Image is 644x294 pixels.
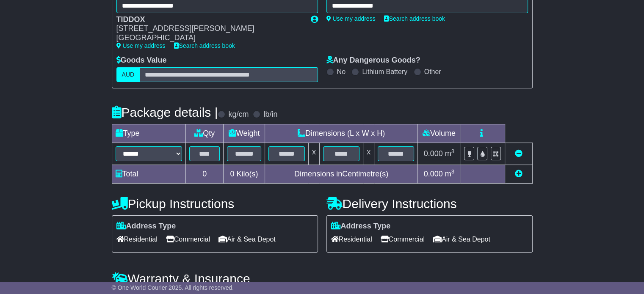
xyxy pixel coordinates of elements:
[308,143,319,165] td: x
[424,170,443,178] span: 0.000
[166,233,210,246] span: Commercial
[451,148,455,154] sup: 3
[116,56,167,65] label: Goods Value
[451,168,455,175] sup: 3
[116,15,302,25] div: TIDDOX
[424,149,443,158] span: 0.000
[418,124,460,143] td: Volume
[326,56,420,65] label: Any Dangerous Goods?
[326,15,376,22] a: Use my address
[326,197,533,211] h4: Delivery Instructions
[112,284,234,291] span: © One World Courier 2025. All rights reserved.
[265,165,418,183] td: Dimensions in Centimetre(s)
[230,170,235,178] span: 0
[384,15,445,22] a: Search address book
[331,222,391,231] label: Address Type
[445,149,455,158] span: m
[263,110,277,119] label: lb/in
[112,124,186,143] td: Type
[218,233,276,246] span: Air & Sea Depot
[381,233,425,246] span: Commercial
[433,233,490,246] span: Air & Sea Depot
[424,68,441,76] label: Other
[116,24,302,33] div: [STREET_ADDRESS][PERSON_NAME]
[224,124,265,143] td: Weight
[116,233,158,246] span: Residential
[445,170,455,178] span: m
[116,42,166,49] a: Use my address
[515,149,522,158] a: Remove this item
[112,105,218,119] h4: Package details |
[112,197,318,211] h4: Pickup Instructions
[116,222,176,231] label: Address Type
[174,42,235,49] a: Search address book
[337,68,345,76] label: No
[116,67,140,82] label: AUD
[228,110,249,119] label: kg/cm
[186,165,224,183] td: 0
[362,68,407,76] label: Lithium Battery
[331,233,372,246] span: Residential
[265,124,418,143] td: Dimensions (L x W x H)
[515,170,522,178] a: Add new item
[186,124,224,143] td: Qty
[112,165,186,183] td: Total
[224,165,265,183] td: Kilo(s)
[116,33,302,43] div: [GEOGRAPHIC_DATA]
[112,272,533,286] h4: Warranty & Insurance
[363,143,374,165] td: x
